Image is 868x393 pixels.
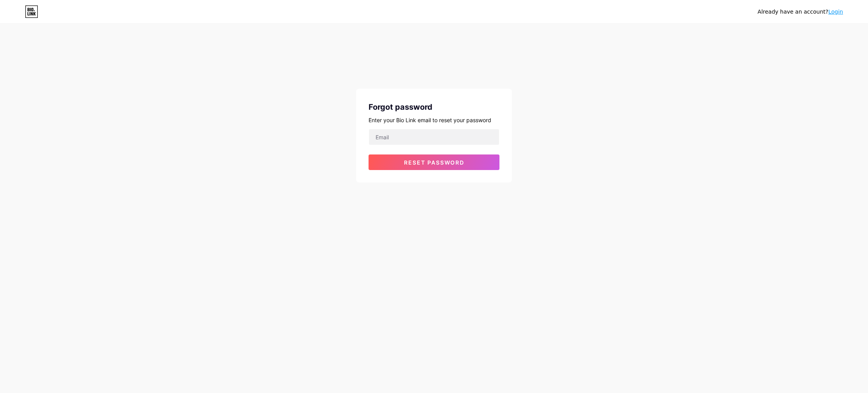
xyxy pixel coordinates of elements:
div: Already have an account? [758,8,843,16]
div: Forgot password [369,101,499,113]
a: Login [828,9,843,15]
input: Email [369,129,499,145]
span: Reset password [404,159,464,166]
div: Enter your Bio Link email to reset your password [369,116,499,124]
button: Reset password [369,154,499,170]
